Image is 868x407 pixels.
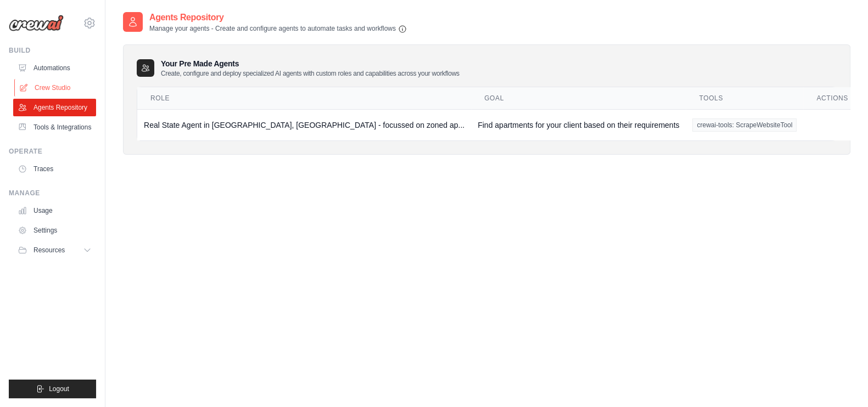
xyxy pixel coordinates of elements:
img: Logo [9,15,64,31]
a: Automations [13,59,96,77]
a: Tools & Integrations [13,118,96,136]
h2: Agents Repository [149,11,407,24]
button: Logout [9,380,96,398]
div: Operate [9,147,96,156]
span: Logout [49,385,69,393]
td: Real State Agent in [GEOGRAPHIC_DATA], [GEOGRAPHIC_DATA] - focussed on zoned ap... [137,109,471,140]
th: Role [137,87,471,110]
a: Traces [13,160,96,178]
td: Find apartments for your client based on their requirements [471,109,686,140]
p: Create, configure and deploy specialized AI agents with custom roles and capabilities across your... [161,69,460,78]
a: Usage [13,202,96,219]
a: Agents Repository [13,99,96,116]
span: Resources [33,246,65,255]
a: Settings [13,222,96,239]
th: Goal [471,87,686,110]
div: Build [9,46,96,55]
div: Manage [9,189,96,197]
h3: Your Pre Made Agents [161,58,460,78]
th: Actions [803,87,861,110]
th: Tools [686,87,803,110]
p: Manage your agents - Create and configure agents to automate tasks and workflows [149,24,407,33]
span: crewai-tools: ScrapeWebsiteTool [692,118,797,132]
a: Crew Studio [14,79,97,97]
button: Resources [13,241,96,259]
